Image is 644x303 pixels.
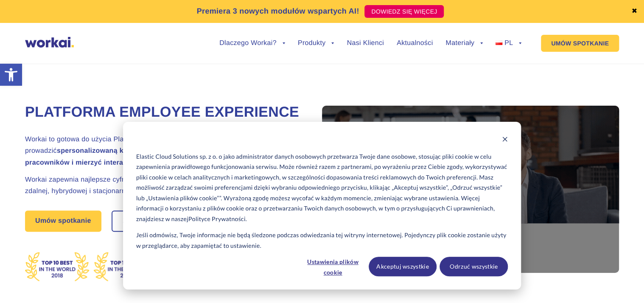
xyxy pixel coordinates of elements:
[136,151,508,224] p: Elastic Cloud Solutions sp. z o. o jako administrator danych osobowych przetwarza Twoje dane osob...
[440,257,508,276] button: Odrzuć wszystkie
[364,5,444,18] a: DOWIEDZ SIĘ WIĘCEJ
[112,211,187,231] a: Zacznij free trial
[631,8,637,15] a: ✖
[136,230,508,251] p: Jeśli odmówisz, Twoje informacje nie będą śledzone podczas odwiedzania tej witryny internetowej. ...
[25,147,298,166] strong: spersonalizowaną komunikację wewnętrzną, wzmacniać zaangażowanie pracowników i mierzyć interakcje
[25,134,301,168] h2: Workai to gotowa do użycia Platforma Employee Experience, która pomaga prowadzić – bez koniecznoś...
[347,40,384,47] a: Nasi Klienci
[445,40,483,47] a: Materiały
[219,40,285,47] a: Dlaczego Workai?
[25,210,101,232] a: Umów spotkanie
[123,122,521,289] div: Cookie banner
[369,257,437,276] button: Akceptuj wszystkie
[300,257,366,276] button: Ustawienia plików cookie
[322,106,619,273] div: Play video
[397,40,433,47] a: Aktualności
[541,35,619,52] a: UMÓW SPOTKANIE
[197,6,359,17] p: Premiera 3 nowych modułów wspartych AI!
[504,39,513,47] span: PL
[298,40,334,47] a: Produkty
[25,174,301,197] h2: Workai zapewnia najlepsze cyfrowe doświadczenia pracownikom w każdej pracy – zdalnej, hybrydowej ...
[502,135,508,146] button: Dismiss cookie banner
[25,103,301,122] h1: Platforma Employee Experience
[188,214,247,224] a: Polityce Prywatności.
